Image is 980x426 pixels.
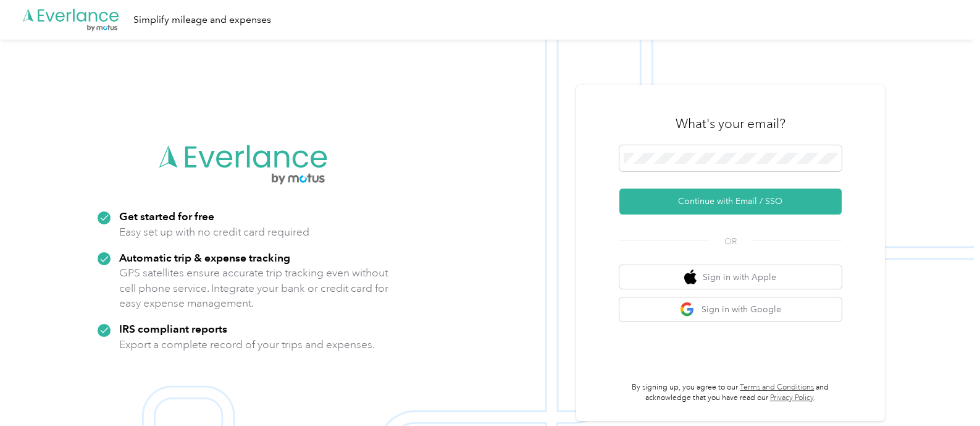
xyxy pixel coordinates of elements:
[119,322,227,335] strong: IRS compliant reports
[119,251,290,264] strong: Automatic trip & expense tracking
[684,270,697,285] img: apple logo
[619,382,842,404] p: By signing up, you agree to our and acknowledge that you have read our .
[119,265,389,311] p: GPS satellites ensure accurate trip tracking even without cell phone service. Integrate your bank...
[619,265,842,289] button: apple logoSign in with Apple
[119,224,309,240] p: Easy set up with no credit card required
[119,210,214,223] strong: Get started for free
[709,235,752,248] span: OR
[119,337,375,352] p: Export a complete record of your trips and expenses.
[770,393,814,403] a: Privacy Policy
[133,12,271,28] div: Simplify mileage and expenses
[619,189,842,215] button: Continue with Email / SSO
[619,297,842,322] button: google logoSign in with Google
[680,302,695,317] img: google logo
[740,383,814,392] a: Terms and Conditions
[676,115,785,132] h3: What's your email?
[911,357,980,426] iframe: Everlance-gr Chat Button Frame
